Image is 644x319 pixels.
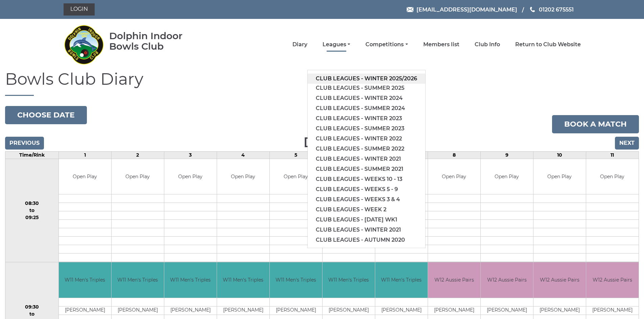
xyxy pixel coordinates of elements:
[481,306,533,315] td: [PERSON_NAME]
[270,159,322,194] td: Open Play
[308,215,425,225] a: Club leagues - [DATE] wk1
[586,262,639,298] td: W12 Aussie Pairs
[112,306,164,315] td: [PERSON_NAME]
[217,159,269,194] td: Open Play
[308,235,425,245] a: Club leagues - Autumn 2020
[164,159,217,194] td: Open Play
[533,306,586,315] td: [PERSON_NAME]
[308,205,425,215] a: Club leagues - Week 2
[164,306,217,315] td: [PERSON_NAME]
[5,106,87,124] button: Choose date
[375,262,428,298] td: W11 Men's Triples
[323,41,350,48] a: Leagues
[480,151,533,159] td: 9
[539,6,574,12] span: 01202 675551
[308,164,425,174] a: Club leagues - Summer 2021
[217,262,269,298] td: W11 Men's Triples
[586,159,639,194] td: Open Play
[407,5,517,14] a: Email [EMAIL_ADDRESS][DOMAIN_NAME]
[308,225,425,235] a: Club leagues - Winter 2021
[323,262,375,298] td: W11 Men's Triples
[308,174,425,184] a: Club leagues - Weeks 10 - 13
[59,262,111,298] td: W11 Men's Triples
[308,184,425,194] a: Club leagues - Weeks 5 - 9
[164,262,217,298] td: W11 Men's Triples
[308,194,425,205] a: Club leagues - Weeks 3 & 4
[112,262,164,298] td: W11 Men's Triples
[475,41,500,48] a: Club Info
[615,137,639,150] input: Next
[428,306,480,315] td: [PERSON_NAME]
[217,306,269,315] td: [PERSON_NAME]
[307,70,426,248] ul: Leagues
[292,41,307,48] a: Diary
[308,154,425,164] a: Club leagues - Winter 2021
[533,262,586,298] td: W12 Aussie Pairs
[217,151,269,159] td: 4
[428,262,480,298] td: W12 Aussie Pairs
[308,144,425,154] a: Club leagues - Summer 2022
[58,151,111,159] td: 1
[515,41,581,48] a: Return to Club Website
[269,151,322,159] td: 5
[308,74,425,84] a: Club leagues - Winter 2025/2026
[530,7,535,12] img: Phone us
[5,159,59,262] td: 08:30 to 09:25
[270,262,322,298] td: W11 Men's Triples
[64,3,95,16] a: Login
[109,31,204,52] div: Dolphin Indoor Bowls Club
[111,151,164,159] td: 2
[59,306,111,315] td: [PERSON_NAME]
[5,137,44,150] input: Previous
[323,306,375,315] td: [PERSON_NAME]
[308,113,425,124] a: Club leagues - Winter 2023
[428,159,480,194] td: Open Play
[529,5,574,14] a: Phone us 01202 675551
[270,306,322,315] td: [PERSON_NAME]
[533,151,586,159] td: 10
[365,41,408,48] a: Competitions
[59,159,111,194] td: Open Play
[407,7,413,12] img: Email
[64,21,104,68] img: Dolphin Indoor Bowls Club
[308,124,425,134] a: Club leagues - Summer 2023
[428,151,480,159] td: 8
[423,41,459,48] a: Members list
[416,6,517,12] span: [EMAIL_ADDRESS][DOMAIN_NAME]
[586,151,639,159] td: 11
[112,159,164,194] td: Open Play
[5,70,639,96] h1: Bowls Club Diary
[586,306,639,315] td: [PERSON_NAME]
[533,159,586,194] td: Open Play
[481,262,533,298] td: W12 Aussie Pairs
[308,83,425,93] a: Club leagues - Summer 2025
[164,151,217,159] td: 3
[308,93,425,103] a: Club leagues - Winter 2024
[552,115,639,133] a: Book a match
[481,159,533,194] td: Open Play
[5,151,59,159] td: Time/Rink
[375,306,428,315] td: [PERSON_NAME]
[308,134,425,144] a: Club leagues - Winter 2022
[308,103,425,113] a: Club leagues - Summer 2024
